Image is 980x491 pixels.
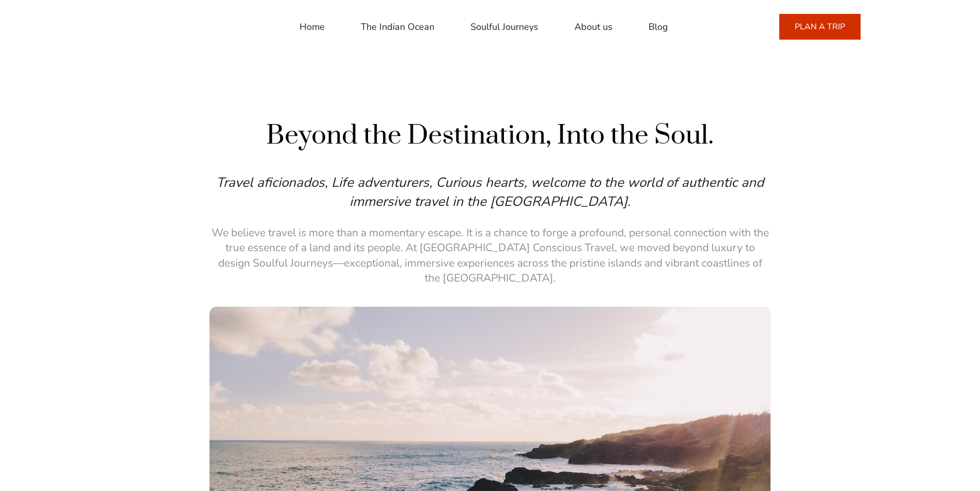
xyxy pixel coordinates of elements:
a: PLAN A TRIP [779,14,861,40]
a: About us [574,14,612,39]
a: Soulful Journeys [470,14,538,39]
p: We believe travel is more than a momentary escape. It is a chance to forge a profound, personal c... [209,225,771,286]
a: Blog [649,14,668,39]
a: Home [300,14,325,39]
a: The Indian Ocean [361,14,434,39]
h1: Beyond the Destination, Into the Soul. [209,118,771,153]
p: Travel aficionados, Life adventurers, Curious hearts, welcome to the world of authentic and immer... [209,173,771,211]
